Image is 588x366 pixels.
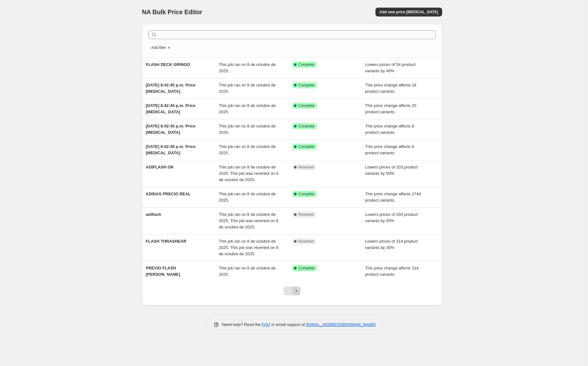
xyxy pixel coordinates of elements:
span: This price change affects 6 product variants. [365,144,414,155]
a: FAQ [262,322,270,327]
span: This job ran on 8 de octubre de 2025. [219,83,276,94]
span: This price change affects 314 product variants. [365,266,419,277]
button: Next [292,286,301,295]
button: Add filter [148,44,174,51]
span: Reverted [298,212,314,217]
span: Lowers prices of 203 product variants by 50% [365,165,418,176]
span: [DATE] 8:42:45 p.m. Price [MEDICAL_DATA] [146,83,195,94]
span: Lowers prices of 54 product variants by 40% [365,62,416,73]
span: Complete [298,192,315,197]
span: Complete [298,83,315,88]
span: Need help? Read the [222,322,262,327]
span: [DATE] 8:42:45 p.m. Price [MEDICAL_DATA] [146,144,195,155]
span: FLASH DECK GRINGO [146,62,190,67]
span: This job ran on 8 de octubre de 2025. This job was reverted on 8 de octubre de 2025. [219,165,278,182]
span: This price change affects 20 product variants. [365,103,416,114]
nav: Pagination [283,286,301,295]
span: ADIDAS PRECIO REAL [146,192,191,196]
span: NA Bulk Price Editor [142,9,202,15]
span: [DATE] 8:42:45 p.m. Price [MEDICAL_DATA] [146,103,195,114]
span: This job ran on 8 de octubre de 2025. This job was reverted on 8 de octubre de 2025. [219,239,278,256]
span: This job ran on 8 de octubre de 2025. [219,62,276,73]
span: This price change affects 18 product variants. [365,83,416,94]
span: Complete [298,266,315,271]
span: FLASH THRASHEAR [146,239,187,244]
span: Reverted [298,239,314,244]
span: Complete [298,124,315,129]
button: Add new price [MEDICAL_DATA] [375,8,442,16]
span: ADIFLASH OK [146,165,174,169]
span: adiflash [146,212,161,217]
a: [EMAIL_ADDRESS][DOMAIN_NAME] [306,322,376,327]
span: Add new price [MEDICAL_DATA] [379,9,438,15]
span: Complete [298,103,315,108]
span: This job ran on 8 de octubre de 2025. [219,266,276,277]
span: This job ran on 8 de octubre de 2025. [219,103,276,114]
span: This job ran on 8 de octubre de 2025. [219,124,276,135]
span: This price change affects 1744 product variants. [365,192,421,203]
span: Reverted [298,165,314,170]
span: [DATE] 8:42:45 p.m. Price [MEDICAL_DATA] [146,124,195,135]
span: Add filter [151,45,166,50]
span: Lowers prices of 203 product variants by 50% [365,212,418,223]
span: Lowers prices of 314 product variants by 30% [365,239,418,250]
span: This job ran on 8 de octubre de 2025. This job was reverted on 8 de octubre de 2025. [219,212,278,229]
span: Complete [298,144,315,149]
span: This job ran on 8 de octubre de 2025. [219,192,276,203]
span: PREVIO FLASH [PERSON_NAME] [146,266,180,277]
span: Complete [298,62,315,67]
span: This price change affects 8 product variants. [365,124,414,135]
span: This job ran on 8 de octubre de 2025. [219,144,276,155]
span: or email support at [270,322,306,327]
